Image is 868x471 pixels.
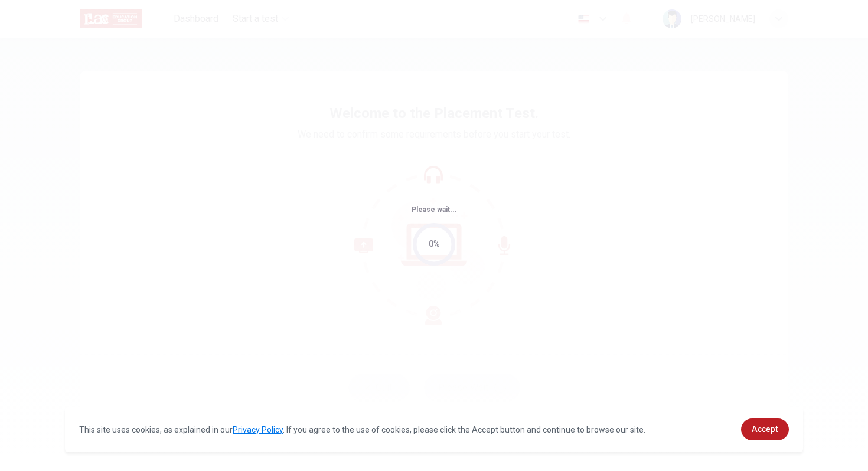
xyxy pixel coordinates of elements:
span: This site uses cookies, as explained in our . If you agree to the use of cookies, please click th... [79,425,645,434]
span: Accept [752,424,778,434]
a: Privacy Policy [233,425,283,434]
span: Please wait... [412,205,457,214]
div: 0% [429,237,440,251]
div: cookieconsent [65,407,803,452]
a: dismiss cookie message [741,418,789,440]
